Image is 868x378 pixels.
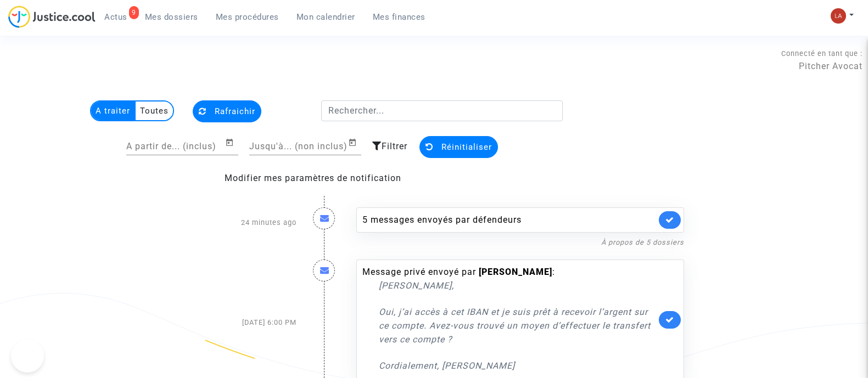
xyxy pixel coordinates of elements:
div: 24 minutes ago [176,196,305,249]
iframe: Help Scout Beacon - Open [11,340,44,373]
a: Mes finances [364,9,434,25]
span: Mes dossiers [145,12,198,22]
a: Mes procédures [207,9,288,25]
button: Réinitialiser [419,136,498,158]
span: Filtrer [382,141,407,151]
span: Réinitialiser [441,142,492,152]
div: Message privé envoyé par : [362,266,656,373]
a: À propos de 5 dossiers [601,238,684,246]
span: Mes procédures [216,12,279,22]
button: Open calendar [225,136,238,149]
p: Cordialement, [PERSON_NAME] [379,359,656,373]
p: Oui, j’ai accès à cet IBAN et je suis prêt à recevoir l’argent sur ce compte. Avez-vous trouvé un... [379,305,656,346]
multi-toggle-item: A traiter [91,101,136,120]
span: Rafraichir [215,106,255,116]
b: [PERSON_NAME] [479,267,552,277]
input: Rechercher... [321,100,563,121]
span: Connecté en tant que : [781,49,863,58]
span: Mes finances [373,12,425,22]
p: [PERSON_NAME], [379,279,656,292]
button: Rafraichir [193,100,261,122]
span: Actus [104,12,127,22]
div: 9 [129,6,139,19]
img: jc-logo.svg [8,5,96,28]
a: Mon calendrier [288,9,364,25]
img: 3f9b7d9779f7b0ffc2b90d026f0682a9 [831,8,846,24]
a: Mes dossiers [136,9,207,25]
a: Modifier mes paramètres de notification [225,173,401,183]
span: Mon calendrier [296,12,355,22]
div: 5 messages envoyés par défendeurs [362,213,656,227]
multi-toggle-item: Toutes [136,101,173,120]
button: Open calendar [348,136,361,149]
a: 9Actus [96,9,136,25]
